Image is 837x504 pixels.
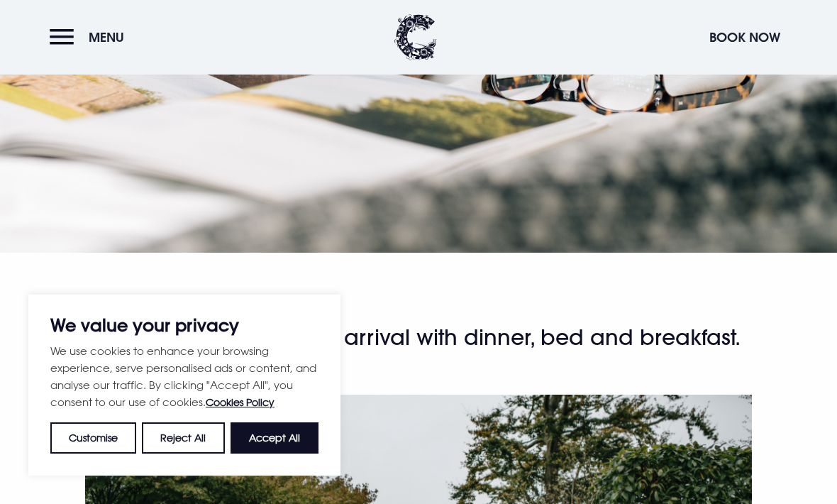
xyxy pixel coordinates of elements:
button: Book Now [702,22,787,53]
p: We use cookies to enhance your browsing experience, serve personalised ads or content, and analys... [50,342,318,411]
a: Cookies Policy [206,396,275,408]
img: Clandeboye Lodge [394,14,437,60]
div: We value your privacy [28,295,340,476]
button: Menu [50,22,131,53]
button: Customise [50,422,136,454]
button: Reject All [142,422,224,454]
button: Accept All [231,422,318,454]
span: Menu [89,29,124,45]
h2: A glass of prosecco on arrival with dinner, bed and breakfast. [85,324,751,352]
p: We value your privacy [50,317,318,334]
